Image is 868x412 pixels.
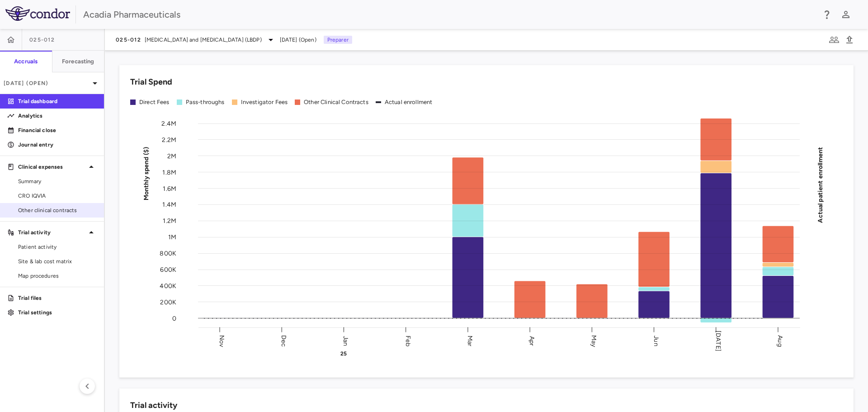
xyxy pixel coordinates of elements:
p: Trial dashboard [18,97,97,105]
p: [DATE] (Open) [4,79,90,87]
p: Journal entry [18,141,97,149]
span: Site & lab cost matrix [18,257,97,265]
text: Jan [342,336,349,346]
p: Trial activity [18,228,86,237]
p: Trial files [18,294,97,302]
tspan: 1.6M [163,185,176,192]
text: Mar [466,335,474,346]
p: Analytics [18,112,97,120]
h6: Trial Spend [130,76,172,88]
tspan: 1.2M [163,217,176,225]
text: 25 [340,350,347,357]
span: [MEDICAL_DATA] and [MEDICAL_DATA] (LBDP) [145,36,262,44]
span: Other clinical contracts [18,206,97,214]
text: Apr [528,336,536,346]
text: Jun [652,336,660,346]
div: Acadia Pharmaceuticals [83,8,816,21]
div: Other Clinical Contracts [304,98,368,106]
tspan: 200K [160,298,176,306]
tspan: 1.4M [162,201,176,208]
span: [DATE] (Open) [280,36,316,44]
p: Financial close [18,126,97,134]
p: Trial settings [18,308,97,317]
tspan: 400K [160,282,176,289]
h6: Trial activity [130,399,177,412]
text: [DATE] [714,331,722,351]
tspan: Monthly spend ($) [142,147,150,200]
text: May [590,335,598,347]
text: Nov [218,335,226,347]
p: Clinical expenses [18,163,86,171]
tspan: 1M [168,233,176,241]
tspan: 2M [167,152,176,160]
h6: Forecasting [62,57,94,66]
img: logo-full-SnFGN8VE.png [5,6,70,21]
p: Preparer [324,36,352,44]
span: Summary [18,177,97,185]
span: CRO IQVIA [18,192,97,200]
tspan: 800K [160,250,176,257]
span: Map procedures [18,272,97,280]
div: Actual enrollment [385,98,433,106]
text: Feb [404,335,412,346]
h6: Accruals [14,57,38,66]
tspan: 1.8M [162,168,176,176]
span: Patient activity [18,243,97,251]
text: Aug [776,335,784,346]
tspan: 2.4M [161,120,176,128]
tspan: 0 [172,314,176,322]
div: Direct Fees [139,98,170,106]
span: 025-012 [29,36,55,43]
tspan: 600K [160,265,176,273]
tspan: Actual patient enrollment [816,147,824,223]
span: 025-012 [116,36,141,43]
text: Dec [280,335,288,346]
div: Investigator Fees [241,98,288,106]
tspan: 2.2M [162,136,176,143]
div: Pass-throughs [186,98,225,106]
